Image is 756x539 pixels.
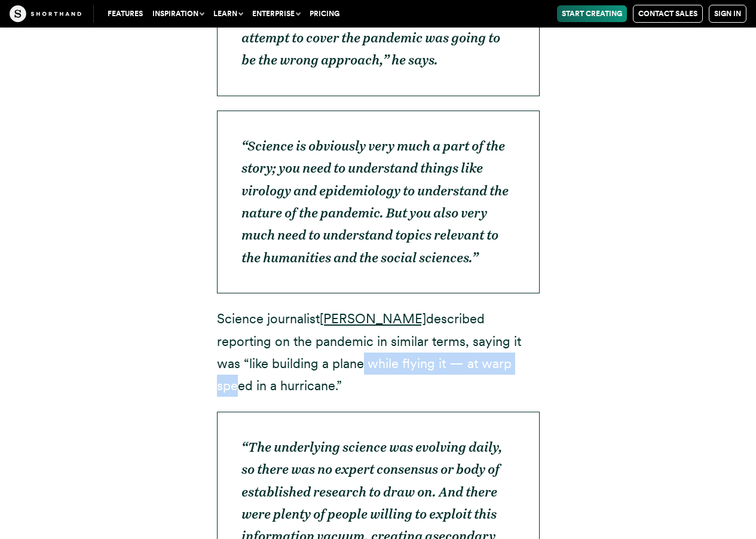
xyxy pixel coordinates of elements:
a: Features [103,5,148,22]
a: Start Creating [557,5,627,22]
img: The Craft [10,5,81,22]
a: Contact Sales [633,5,703,23]
a: Sign in [709,5,746,23]
a: [PERSON_NAME] [320,311,426,326]
em: “Science is obviously very much a part of the story; you need to understand things like virology ... [241,138,509,265]
button: Inspiration [148,5,209,22]
a: Pricing [305,5,344,22]
button: Learn [209,5,247,22]
p: Science journalist described reporting on the pandemic in similar terms, saying it was “like buil... [217,308,540,397]
button: Enterprise [247,5,305,22]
